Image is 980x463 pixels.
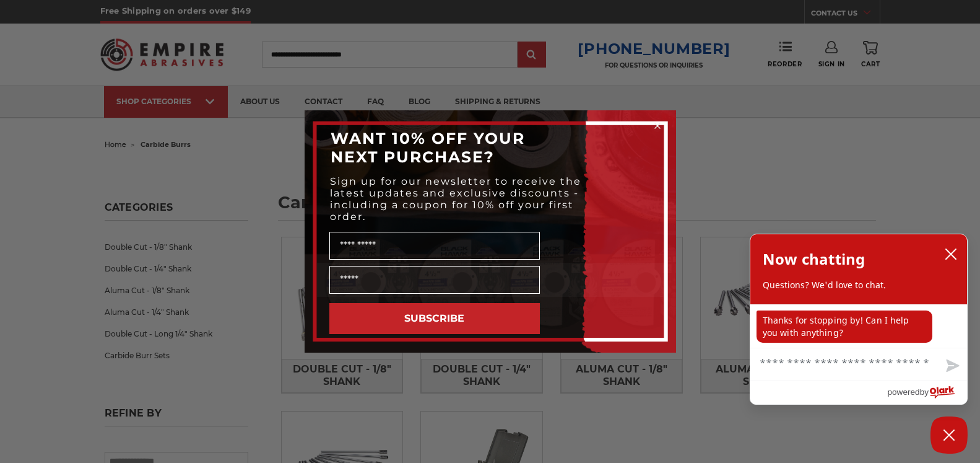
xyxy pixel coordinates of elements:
span: WANT 10% OFF YOUR NEXT PURCHASE? [331,129,525,166]
button: SUBSCRIBE [329,303,540,334]
button: Close dialog [651,120,664,132]
input: Email [329,266,540,294]
h2: Now chatting [763,247,865,271]
button: close chatbox [941,245,961,263]
span: Sign up for our newsletter to receive the latest updates and exclusive discounts - including a co... [330,175,581,223]
button: Close Chatbox [930,417,968,454]
a: Powered by Olark [887,381,967,404]
div: chat [750,304,967,348]
span: by [920,384,929,400]
div: olark chatbox [750,234,968,405]
p: Questions? We'd love to chat. [763,279,955,291]
button: Send message [936,352,967,381]
p: Thanks for stopping by! Can I help you with anything? [757,311,932,343]
span: powered [887,384,919,400]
